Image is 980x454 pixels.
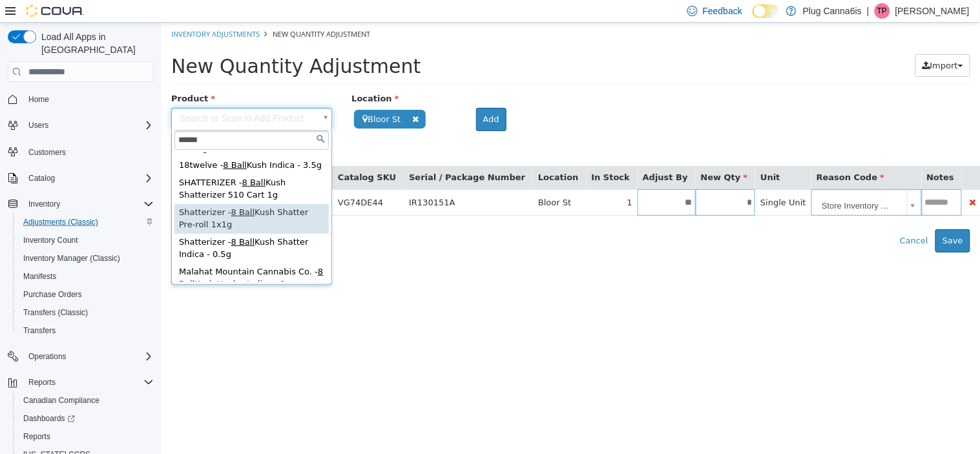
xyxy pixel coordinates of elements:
span: Canadian Compliance [23,395,99,406]
a: Canadian Compliance [18,393,105,408]
span: Inventory Manager (Classic) [18,251,154,266]
button: Users [3,116,159,134]
a: Reports [18,429,56,444]
div: Malahat Mountain Cannabis Co. - Kush Hash - Indica - 1g [13,241,167,271]
div: Shatterizer - Kush Shatter Pre-roll 1x1g [13,181,167,211]
span: Canadian Compliance [18,393,154,408]
span: Users [23,118,154,133]
a: Transfers (Classic) [18,305,93,320]
span: 8 Ball [70,214,94,224]
button: Users [23,118,54,133]
span: Purchase Orders [18,287,154,302]
span: Manifests [18,269,154,284]
span: Reports [18,429,154,444]
span: Catalog [28,173,55,183]
button: Catalog [3,169,159,187]
span: Inventory Count [23,235,78,245]
span: Manifests [23,271,56,282]
a: Manifests [18,269,61,284]
button: Transfers [13,322,159,340]
a: Inventory Manager (Classic) [18,251,125,266]
a: Adjustments (Classic) [18,214,103,230]
p: | [867,3,870,19]
a: Inventory Count [18,232,83,248]
div: Shatterizer - Kush Shatter Indica - 0.5g [13,211,167,241]
span: Operations [23,349,154,364]
button: Purchase Orders [13,285,159,304]
button: Canadian Compliance [13,391,159,409]
button: Reports [3,373,159,391]
span: Operations [28,351,67,362]
span: Adjustments (Classic) [23,217,98,227]
span: Inventory Count [18,232,154,248]
span: TP [877,3,887,19]
span: Transfers [18,323,154,338]
span: Home [28,94,49,105]
span: Reports [23,375,154,390]
button: Inventory [3,195,159,213]
span: Load All Apps in [GEOGRAPHIC_DATA] [36,30,154,56]
span: 8 Ball [61,138,85,147]
button: Inventory Count [13,231,159,249]
span: Reports [23,431,50,442]
div: 18twelve - Kush Indica - 3.5g [13,134,167,152]
input: Dark Mode [753,5,780,18]
a: Dashboards [18,411,80,426]
p: Plug Canna6is [803,3,862,19]
span: Feedback [703,5,742,17]
div: SHATTERIZER - Kush Shatterizer 510 Cart 1g [13,152,167,181]
p: [PERSON_NAME] [895,3,970,19]
button: Home [3,90,159,108]
span: Inventory Manager (Classic) [23,253,120,263]
button: Reports [13,428,159,446]
span: Transfers [23,325,56,336]
img: Cova [26,5,84,17]
a: Purchase Orders [18,287,87,302]
span: 8 Ball [70,185,94,194]
span: Transfers (Classic) [23,307,88,318]
div: Tianna Parks [875,3,890,19]
button: Operations [23,349,72,364]
a: Dashboards [13,409,159,428]
button: Catalog [23,170,60,186]
button: Reports [23,375,61,390]
span: Dashboards [23,413,75,424]
span: Inventory [28,199,60,209]
button: Inventory [23,196,65,212]
a: Customers [23,145,71,160]
span: Customers [23,143,154,160]
span: Reports [28,377,56,387]
button: Transfers (Classic) [13,304,159,322]
span: Catalog [23,170,154,186]
span: Home [23,91,154,107]
span: Adjustments (Classic) [18,214,154,230]
button: Manifests [13,267,159,285]
span: 8 Ball [81,155,105,165]
span: Users [28,120,48,130]
span: Customers [28,147,66,158]
a: Home [23,92,54,107]
button: Inventory Manager (Classic) [13,249,159,267]
button: Customers [3,142,159,161]
a: Transfers [18,323,61,338]
span: Transfers (Classic) [18,305,154,320]
span: Dark Mode [753,18,753,19]
span: Inventory [23,196,154,212]
button: Operations [3,347,159,366]
span: Purchase Orders [23,289,82,300]
button: Adjustments (Classic) [13,213,159,231]
span: Dashboards [18,411,154,426]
